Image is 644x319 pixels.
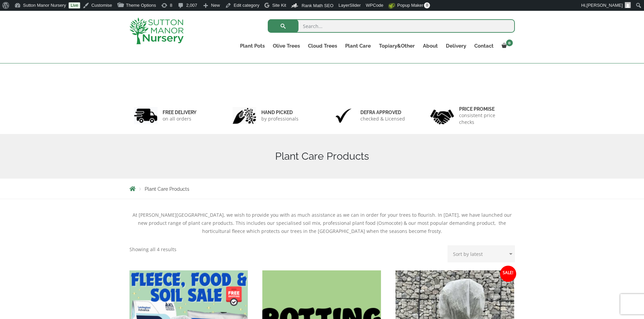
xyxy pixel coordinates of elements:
a: 0 [498,41,515,51]
a: Plant Care [341,41,375,51]
a: Live [69,2,80,8]
a: Olive Trees [269,41,304,51]
p: by professionals [261,115,299,122]
p: on all orders [163,115,196,122]
img: 2.jpg [233,107,256,124]
a: Topiary&Other [375,41,419,51]
span: 0 [506,39,513,46]
a: About [419,41,442,51]
a: Delivery [442,41,470,51]
img: 1.jpg [134,107,158,124]
img: 3.jpg [332,107,355,124]
p: checked & Licensed [360,115,405,122]
p: consistent price checks [459,112,510,126]
p: Showing all 4 results [129,245,176,254]
nav: Breadcrumbs [129,186,515,191]
span: 0 [424,2,430,8]
div: At [PERSON_NAME][GEOGRAPHIC_DATA], we wish to provide you with as much assistance as we can in or... [129,211,515,235]
h6: Defra approved [360,109,405,115]
h6: hand picked [261,109,299,115]
a: Cloud Trees [304,41,341,51]
select: Shop order [448,245,515,262]
img: 4.jpg [430,105,454,126]
input: Search... [268,19,515,33]
img: logo [129,18,184,44]
span: Sale! [500,266,516,282]
span: Rank Math SEO [302,3,333,8]
h1: Plant Care Products [129,150,515,162]
span: Plant Care Products [145,186,189,192]
h6: FREE DELIVERY [163,109,196,115]
a: Plant Pots [236,41,269,51]
span: [PERSON_NAME] [587,3,623,8]
h6: Price promise [459,106,510,112]
a: Contact [470,41,498,51]
span: Site Kit [272,3,286,8]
